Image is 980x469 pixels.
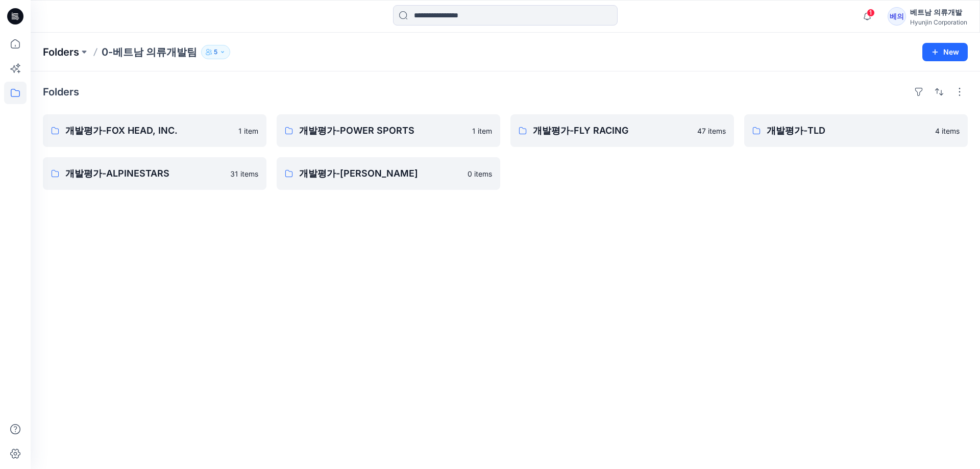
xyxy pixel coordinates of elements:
[910,18,967,26] div: Hyunjin Corporation
[65,166,224,181] p: 개발평가-ALPINESTARS
[867,9,875,17] span: 1
[299,124,466,138] p: 개발평가-POWER SPORTS
[472,126,492,136] p: 1 item
[697,126,726,136] p: 47 items
[43,114,266,147] a: 개발평가-FOX HEAD, INC.1 item
[43,86,79,98] h4: Folders
[277,114,500,147] a: 개발평가-POWER SPORTS1 item
[910,6,967,18] div: 베트남 의류개발
[935,126,960,136] p: 4 items
[922,43,968,61] button: New
[230,168,258,179] p: 31 items
[277,157,500,190] a: 개발평가-[PERSON_NAME]0 items
[43,45,79,59] a: Folders
[767,124,929,138] p: 개발평가-TLD
[43,157,266,190] a: 개발평가-ALPINESTARS31 items
[214,46,217,58] p: 5
[888,7,906,26] div: 베의
[468,168,492,179] p: 0 items
[238,126,258,136] p: 1 item
[65,124,232,138] p: 개발평가-FOX HEAD, INC.
[510,114,734,147] a: 개발평가-FLY RACING47 items
[102,45,197,59] p: 0-베트남 의류개발팀
[533,124,691,138] p: 개발평가-FLY RACING
[299,166,461,181] p: 개발평가-[PERSON_NAME]
[201,45,230,59] button: 5
[744,114,968,147] a: 개발평가-TLD4 items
